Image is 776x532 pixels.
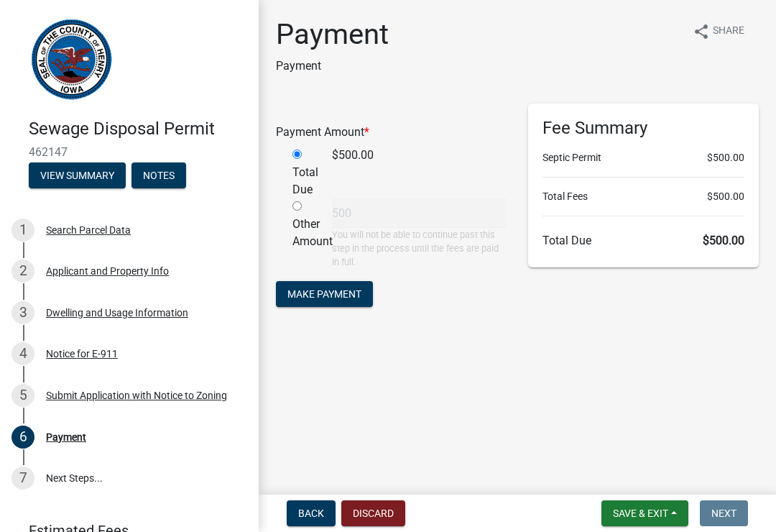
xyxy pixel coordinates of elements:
li: Septic Permit [542,150,744,165]
div: 7 [11,467,34,490]
h1: Payment [276,17,389,52]
span: Save & Exit [613,508,668,519]
div: 1 [11,219,34,242]
span: 462147 [29,145,230,159]
div: Notice for E-911 [46,349,118,359]
span: Make Payment [287,288,361,299]
div: 4 [11,342,34,365]
button: View Summary [29,162,126,188]
h4: Sewage Disposal Permit [29,119,247,139]
button: shareShare [681,17,756,45]
button: Discard [341,500,405,526]
wm-modal-confirm: Notes [131,170,186,182]
button: Notes [131,162,186,188]
li: Total Fees [542,189,744,204]
button: Next [700,500,748,526]
button: Save & Exit [601,500,688,526]
wm-modal-confirm: Summary [29,170,126,182]
span: Share [713,23,744,40]
span: $500.00 [703,234,744,247]
h6: Total Due [542,234,744,247]
div: Payment Amount [265,124,517,141]
span: $500.00 [707,189,744,204]
img: Henry County, Iowa [29,15,114,104]
div: 3 [11,301,34,324]
div: $500.00 [321,147,517,198]
div: Total Due [282,147,321,198]
span: $500.00 [707,150,744,165]
div: 2 [11,260,34,283]
i: share [693,23,710,40]
button: Make Payment [276,281,373,307]
p: Payment [276,58,389,75]
div: Search Parcel Data [46,225,131,235]
span: Next [711,508,736,519]
button: Back [287,500,336,526]
div: 6 [11,426,34,449]
div: Dwelling and Usage Information [46,308,188,318]
div: Other Amount [282,198,321,270]
div: Submit Application with Notice to Zoning [46,390,227,400]
div: 5 [11,384,34,407]
h6: Fee Summary [542,118,744,139]
div: Applicant and Property Info [46,266,169,276]
span: Back [298,508,324,519]
div: Payment [46,432,86,442]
